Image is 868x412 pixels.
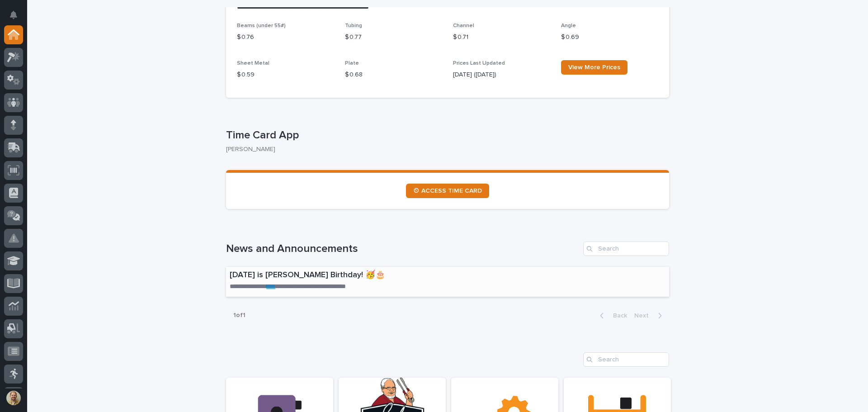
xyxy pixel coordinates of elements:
[608,313,627,319] span: Back
[634,313,654,319] span: Next
[561,60,627,75] a: View More Prices
[561,23,576,28] span: Angle
[237,70,334,80] p: $ 0.59
[4,5,23,24] button: Notifications
[226,304,253,327] p: 1 of 1
[583,242,669,256] input: Search
[453,61,505,66] span: Prices Last Updated
[226,146,662,153] p: [PERSON_NAME]
[568,64,620,71] span: View More Prices
[561,33,658,42] p: $ 0.69
[237,23,286,28] span: Beams (under 55#)
[230,270,524,280] p: [DATE] is [PERSON_NAME] Birthday! 🥳🎂
[631,312,669,320] button: Next
[453,33,550,42] p: $ 0.71
[237,61,269,66] span: Sheet Metal
[406,184,489,198] a: ⏲ ACCESS TIME CARD
[226,242,580,256] h1: News and Announcements
[345,61,359,66] span: Plate
[453,70,550,80] p: [DATE] ([DATE])
[4,388,23,407] button: users-avatar
[226,129,665,142] p: Time Card App
[11,11,23,25] div: Notifications
[345,33,442,42] p: $ 0.77
[413,188,482,194] span: ⏲ ACCESS TIME CARD
[345,70,442,80] p: $ 0.68
[593,312,631,320] button: Back
[583,352,669,367] input: Search
[237,33,334,42] p: $ 0.76
[453,23,474,28] span: Channel
[345,23,362,28] span: Tubing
